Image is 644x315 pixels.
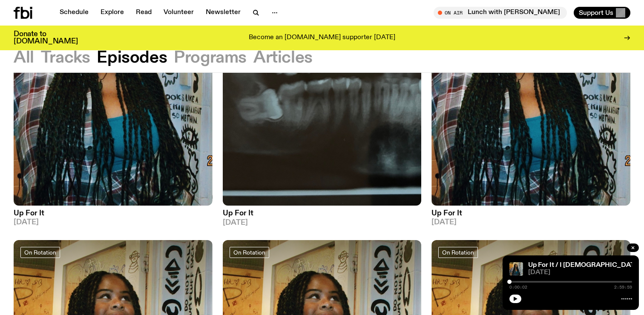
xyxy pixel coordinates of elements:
[41,50,90,66] button: Tracks
[20,247,60,258] a: On Rotation
[131,7,157,19] a: Read
[431,219,630,226] span: [DATE]
[528,269,632,276] span: [DATE]
[431,210,630,217] h3: Up For It
[509,262,523,276] img: Ify - a Brown Skin girl with black braided twists, looking up to the side with her tongue stickin...
[442,249,474,255] span: On Rotation
[223,206,422,226] a: Up For It[DATE]
[97,50,167,66] button: Episodes
[14,50,34,66] button: All
[528,262,641,269] a: Up For It / I [DEMOGRAPHIC_DATA]
[438,247,478,258] a: On Rotation
[201,7,246,19] a: Newsletter
[55,7,94,19] a: Schedule
[14,219,213,226] span: [DATE]
[14,31,78,45] h3: Donate to [DOMAIN_NAME]
[434,7,567,19] button: On AirLunch with [PERSON_NAME]
[14,206,213,226] a: Up For It[DATE]
[223,219,422,226] span: [DATE]
[95,7,129,19] a: Explore
[223,210,422,217] h3: Up For It
[230,247,269,258] a: On Rotation
[24,249,56,255] span: On Rotation
[253,50,313,66] button: Articles
[233,249,265,255] span: On Rotation
[14,210,213,217] h3: Up For It
[249,34,395,42] p: Become an [DOMAIN_NAME] supporter [DATE]
[509,285,527,289] span: 0:00:02
[158,7,199,19] a: Volunteer
[614,285,632,289] span: 2:59:59
[431,206,630,226] a: Up For It[DATE]
[574,7,630,19] button: Support Us
[579,9,613,17] span: Support Us
[174,50,247,66] button: Programs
